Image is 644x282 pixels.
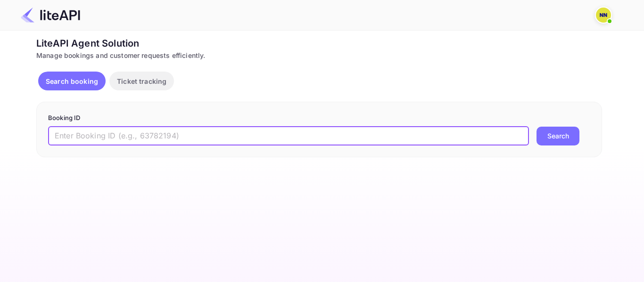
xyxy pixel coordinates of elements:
p: Ticket tracking [117,76,166,86]
div: Manage bookings and customer requests efficiently. [36,50,602,60]
div: LiteAPI Agent Solution [36,36,602,50]
input: Enter Booking ID (e.g., 63782194) [48,127,529,145]
img: LiteAPI Logo [21,8,80,23]
p: Booking ID [48,113,590,123]
button: Search [537,127,579,145]
img: N/A N/A [596,8,611,23]
p: Search booking [46,76,98,86]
